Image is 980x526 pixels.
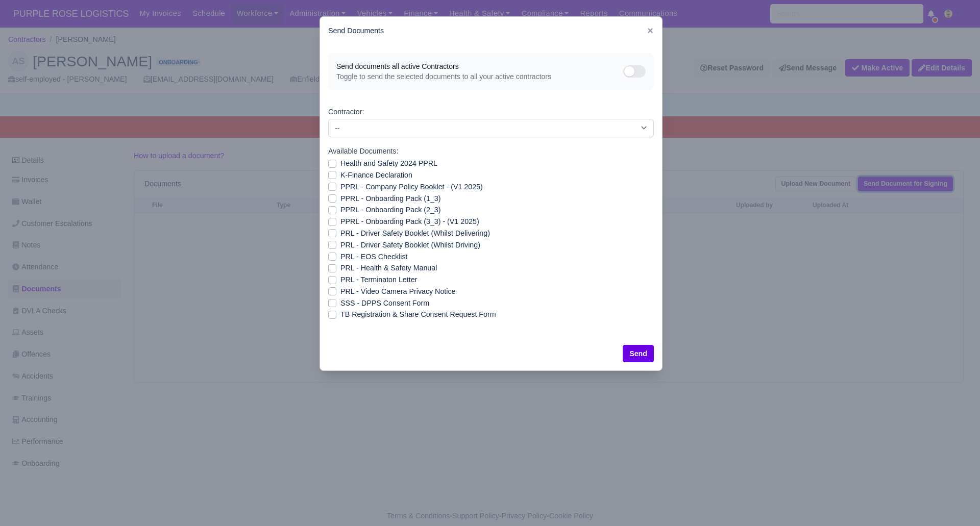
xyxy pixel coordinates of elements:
[340,169,412,181] label: K-Finance Declaration
[796,408,980,526] iframe: Chat Widget
[336,71,623,82] span: Toggle to send the selected documents to all your active contractors
[340,193,440,205] label: PPRL - Onboarding Pack (1_3)
[340,181,483,193] label: PPRL - Company Policy Booklet - (V1 2025)
[340,286,455,297] label: PRL - Video Camera Privacy Notice
[340,309,496,320] label: ТB Registration & Share Consent Request Form
[340,262,437,274] label: PRL - Health & Safety Manual
[340,216,479,228] label: PPRL - Onboarding Pack (3_3) - (V1 2025)
[340,204,440,216] label: PPRL - Onboarding Pack (2_3)
[623,345,654,362] button: Send
[340,239,480,251] label: PRL - Driver Safety Booklet (Whilst Driving)
[340,158,437,169] label: Health and Safety 2024 PPRL
[336,61,623,71] span: Send documents all active Contractors
[340,251,408,263] label: PRL - EOS Checklist
[328,106,364,118] label: Contractor:
[320,17,662,45] div: Send Documents
[328,145,398,157] label: Available Documents:
[340,274,417,286] label: PRL - Terminaton Letter
[340,228,490,239] label: PRL - Driver Safety Booklet (Whilst Delivering)
[340,297,429,309] label: SSS - DPPS Consent Form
